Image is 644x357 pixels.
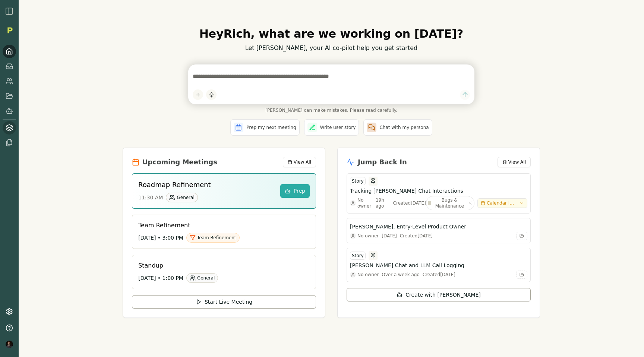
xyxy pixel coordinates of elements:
[123,27,540,41] h1: Hey Rich , what are we working on [DATE]?
[320,124,356,130] span: Write user story
[138,233,304,243] div: [DATE] • 3:00 PM
[350,223,466,230] h3: [PERSON_NAME], Entry-Level Product Owner
[132,173,316,209] a: Roadmap Refinement11:30 AMGeneralPrep
[487,200,517,206] span: Calendar Integration
[376,197,390,209] div: 19h ago
[357,197,373,209] span: No owner
[350,177,366,185] div: Story
[357,233,379,239] span: No owner
[363,119,432,136] button: Chat with my persona
[294,187,305,195] span: Prep
[138,273,304,283] div: [DATE] • 1:00 PM
[477,198,527,208] button: Calendar Integration
[304,119,359,136] button: Write user story
[4,25,15,36] img: Organization logo
[350,262,464,269] h3: [PERSON_NAME] Chat and LLM Call Logging
[193,89,203,100] button: Add content to chat
[357,272,379,278] span: No owner
[382,233,397,239] div: [DATE]
[347,288,531,301] button: Create with [PERSON_NAME]
[166,193,198,202] div: General
[393,200,426,206] div: Created [DATE]
[138,221,304,230] h3: Team Refinement
[294,159,311,165] span: View All
[350,187,463,195] h3: Tracking [PERSON_NAME] Chat Interactions
[350,187,527,195] button: Tracking [PERSON_NAME] Chat Interactions
[132,295,316,309] button: Start Live Meeting
[5,7,14,16] img: sidebar
[6,341,13,348] img: profile
[460,90,470,100] button: Send message
[350,223,527,230] button: [PERSON_NAME], Entry-Level Product Owner
[138,180,274,190] h3: Roadmap Refinement
[400,233,433,239] div: Created [DATE]
[142,157,217,167] h2: Upcoming Meetings
[350,262,527,269] button: [PERSON_NAME] Chat and LLM Call Logging
[379,124,429,130] span: Chat with my persona
[350,252,366,260] div: Story
[188,107,474,113] span: [PERSON_NAME] can make mistakes. Please read carefully.
[132,255,316,289] a: Standup[DATE] • 1:00 PMGeneral
[508,159,526,165] span: View All
[3,321,16,335] button: Help
[138,261,304,270] h3: Standup
[205,298,252,306] span: Start Live Meeting
[498,157,531,167] button: View All
[230,119,299,136] button: Prep my next meeting
[283,157,316,167] button: View All
[358,157,407,167] h2: Jump Back In
[382,272,420,278] div: Over a week ago
[426,196,474,210] button: Bugs & Maintenance
[423,272,455,278] div: Created [DATE]
[186,273,218,283] div: General
[138,193,274,202] div: 11:30 AM
[206,89,217,100] button: Start dictation
[186,233,240,243] div: Team Refinement
[405,291,480,298] span: Create with [PERSON_NAME]
[132,215,316,249] a: Team Refinement[DATE] • 3:00 PMTeam Refinement
[123,44,540,53] p: Let [PERSON_NAME], your AI co-pilot help you get started
[246,124,296,130] span: Prep my next meeting
[433,197,467,209] span: Bugs & Maintenance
